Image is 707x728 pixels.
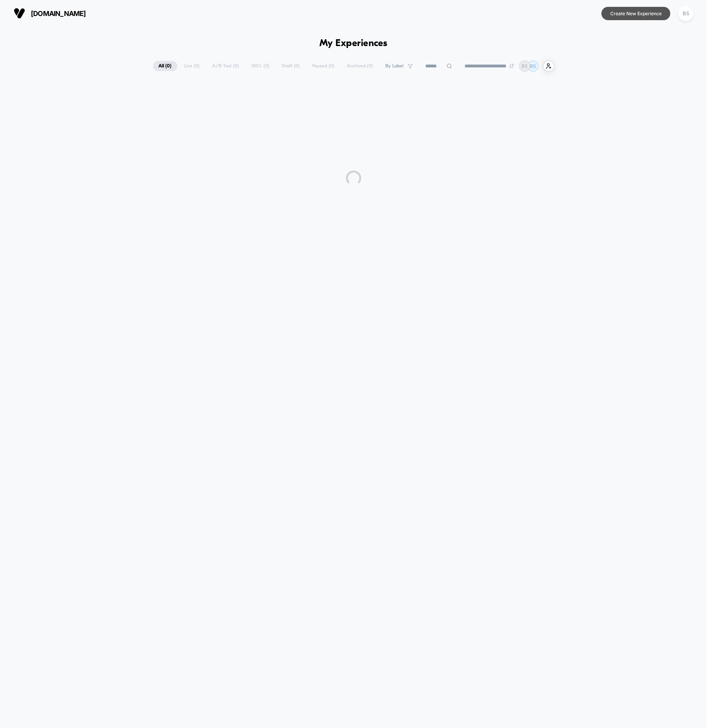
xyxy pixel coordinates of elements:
span: By Label [386,63,404,69]
button: [DOMAIN_NAME] [11,7,88,19]
p: BS [522,63,528,69]
button: Create New Experience [602,7,670,20]
span: All ( 0 ) [153,61,177,71]
span: [DOMAIN_NAME] [31,10,86,18]
p: BS [530,63,536,69]
h1: My Experiences [319,38,388,49]
div: BS [678,6,693,21]
img: Visually logo [14,8,25,19]
img: end [509,64,514,68]
button: BS [676,6,696,21]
